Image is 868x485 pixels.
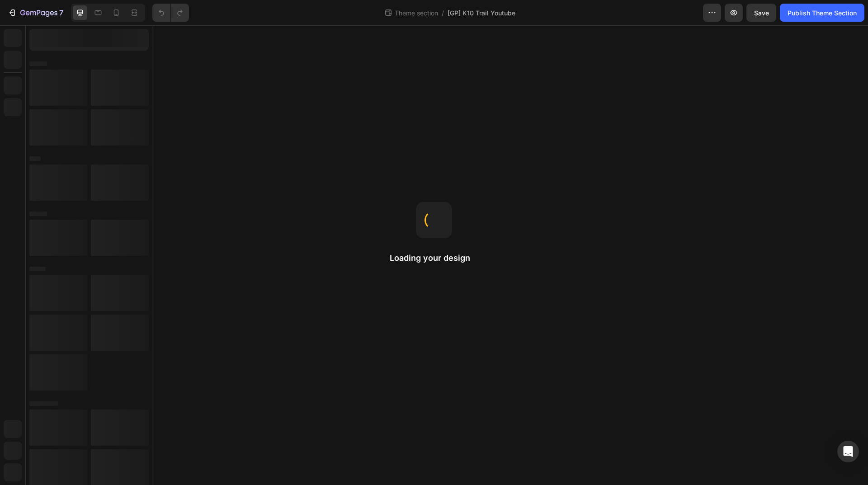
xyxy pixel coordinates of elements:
[746,4,776,22] button: Save
[788,8,857,18] div: Publish Theme Section
[393,8,440,18] span: Theme section
[59,7,63,18] p: 7
[4,4,67,22] button: 7
[152,4,189,22] div: Undo/Redo
[390,253,478,264] h2: Loading your design
[754,9,769,17] span: Save
[442,8,444,18] span: /
[448,8,515,18] span: [GP] K10 Trail Youtube
[780,4,864,22] button: Publish Theme Section
[837,441,859,462] div: Open Intercom Messenger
